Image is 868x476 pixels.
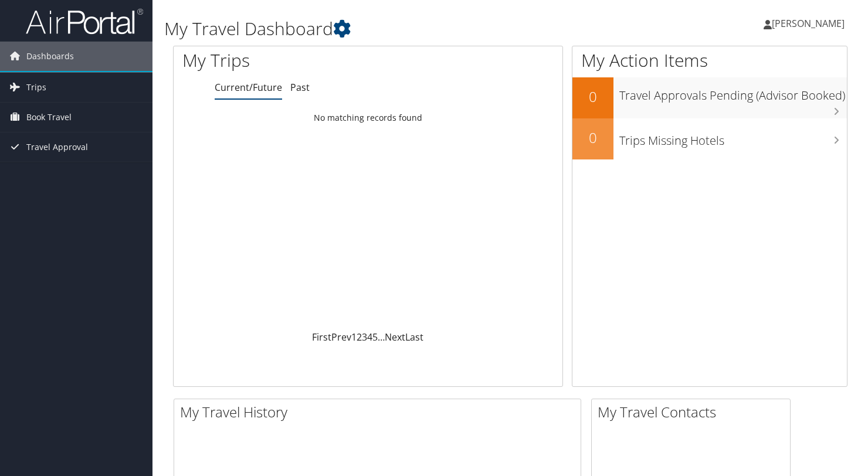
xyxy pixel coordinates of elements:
[26,132,88,162] span: Travel Approval
[367,331,372,344] a: 4
[180,402,581,422] h2: My Travel History
[164,16,626,41] h1: My Travel Dashboard
[572,48,847,73] h1: My Action Items
[764,6,856,41] a: [PERSON_NAME]
[26,73,46,102] span: Trips
[26,103,72,132] span: Book Travel
[378,331,385,344] span: …
[619,127,847,149] h3: Trips Missing Hotels
[174,107,562,128] td: No matching records found
[357,331,362,344] a: 2
[372,331,378,344] a: 5
[26,8,143,35] img: airportal-logo.png
[572,128,613,148] h2: 0
[331,331,351,344] a: Prev
[572,77,847,118] a: 0Travel Approvals Pending (Advisor Booked)
[405,331,423,344] a: Last
[26,42,74,71] span: Dashboards
[619,81,847,104] h3: Travel Approvals Pending (Advisor Booked)
[572,118,847,159] a: 0Trips Missing Hotels
[351,331,357,344] a: 1
[290,81,310,94] a: Past
[385,331,405,344] a: Next
[215,81,282,94] a: Current/Future
[598,402,790,422] h2: My Travel Contacts
[312,331,331,344] a: First
[772,17,845,30] span: [PERSON_NAME]
[572,87,613,107] h2: 0
[362,331,367,344] a: 3
[182,48,392,73] h1: My Trips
